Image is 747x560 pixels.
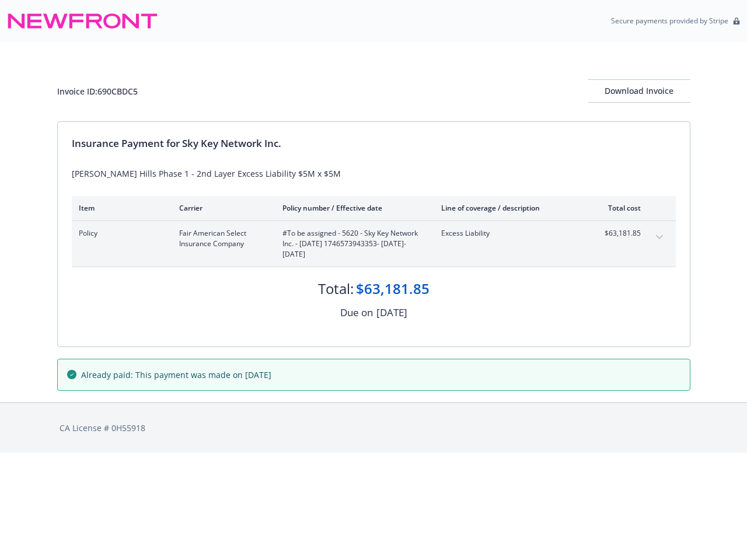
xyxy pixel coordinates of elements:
[282,228,423,260] span: #To be assigned - 5620 - Sky Key Network Inc. - [DATE] 1746573943353 - [DATE]-[DATE]
[441,228,578,239] span: Excess Liability
[376,305,407,320] div: [DATE]
[79,228,160,239] span: Policy
[318,279,354,299] div: Total:
[72,221,676,267] div: PolicyFair American Select Insurance Company#To be assigned - 5620 - Sky Key Network Inc. - [DATE...
[179,203,264,213] div: Carrier
[81,369,271,381] span: Already paid: This payment was made on [DATE]
[282,203,423,213] div: Policy number / Effective date
[340,305,373,320] div: Due on
[597,203,641,213] div: Total cost
[179,228,264,249] span: Fair American Select Insurance Company
[588,79,690,103] button: Download Invoice
[57,85,138,97] div: Invoice ID: 690CBDC5
[588,80,690,102] div: Download Invoice
[611,16,728,26] p: Secure payments provided by Stripe
[79,203,160,213] div: Item
[597,228,641,239] span: $63,181.85
[441,203,578,213] div: Line of coverage / description
[650,228,669,247] button: expand content
[60,422,688,434] div: CA License # 0H55918
[72,167,676,180] div: [PERSON_NAME] Hills Phase 1 - 2nd Layer Excess Liability $5M x $5M
[356,279,430,299] div: $63,181.85
[72,136,676,151] div: Insurance Payment for Sky Key Network Inc.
